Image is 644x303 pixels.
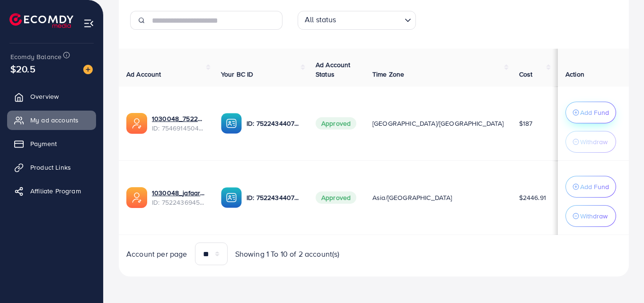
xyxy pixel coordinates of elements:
[604,260,637,296] iframe: Chat
[10,62,35,76] span: $20.5
[10,52,62,61] span: Ecomdy Balance
[316,191,356,204] span: Approved
[580,181,609,192] p: Add Fund
[152,188,206,208] div: <span class='underline'>1030048_jafaar123_1751453845453</span></br>7522436945524654081
[126,69,161,79] span: Ad Account
[519,119,533,128] span: $187
[298,11,416,30] div: Search for option
[152,123,206,133] span: ID: 7546914504844771336
[372,119,504,128] span: [GEOGRAPHIC_DATA]/[GEOGRAPHIC_DATA]
[565,176,616,198] button: Add Fund
[247,118,300,129] p: ID: 7522434407987298322
[247,192,300,203] p: ID: 7522434407987298322
[372,69,404,79] span: Time Zone
[152,188,206,198] a: 1030048_jafaar123_1751453845453
[580,136,608,147] p: Withdraw
[152,114,206,133] div: <span class='underline'>1030048_7522436945524654081_1757153410313</span></br>7546914504844771336
[303,12,338,27] span: All status
[372,193,452,202] span: Asia/[GEOGRAPHIC_DATA]
[126,187,147,208] img: ic-ads-acc.e4c84228.svg
[565,131,616,153] button: Withdraw
[7,134,96,153] a: Payment
[126,113,147,134] img: ic-ads-acc.e4c84228.svg
[316,60,351,79] span: Ad Account Status
[565,69,584,79] span: Action
[7,87,96,106] a: Overview
[339,13,401,27] input: Search for option
[235,249,340,260] span: Showing 1 To 10 of 2 account(s)
[221,69,254,79] span: Your BC ID
[7,111,96,130] a: My ad accounts
[126,249,187,260] span: Account per page
[152,198,206,207] span: ID: 7522436945524654081
[565,102,616,123] button: Add Fund
[7,182,96,200] a: Affiliate Program
[221,187,242,208] img: ic-ba-acc.ded83a64.svg
[152,114,206,123] a: 1030048_7522436945524654081_1757153410313
[30,92,59,101] span: Overview
[580,210,608,222] p: Withdraw
[30,139,57,148] span: Payment
[565,205,616,227] button: Withdraw
[83,65,93,74] img: image
[580,107,609,118] p: Add Fund
[83,18,94,29] img: menu
[9,13,73,28] img: logo
[7,158,96,177] a: Product Links
[316,117,356,130] span: Approved
[519,69,533,79] span: Cost
[30,115,79,125] span: My ad accounts
[30,186,81,196] span: Affiliate Program
[519,193,546,202] span: $2446.91
[30,163,71,172] span: Product Links
[221,113,242,134] img: ic-ba-acc.ded83a64.svg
